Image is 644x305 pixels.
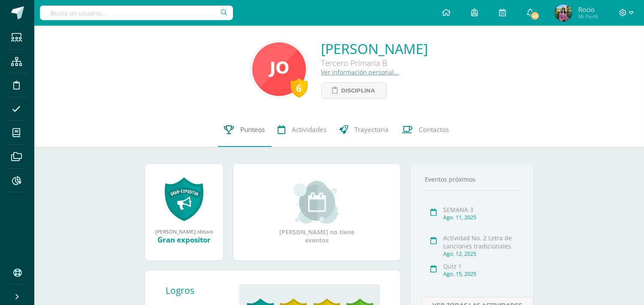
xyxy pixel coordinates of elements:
div: 6 [290,78,308,98]
div: [PERSON_NAME] no tiene eventos [274,181,360,244]
a: Trayectoria [333,113,396,147]
span: Actividades [292,125,327,134]
div: Tercero Primaria B [321,58,428,68]
img: event_small.png [293,181,340,224]
div: [PERSON_NAME] obtuvo [154,228,215,235]
a: Actividades [272,113,333,147]
a: [PERSON_NAME] [321,39,428,58]
div: Ago. 12, 2025 [443,250,520,257]
input: Busca un usuario... [40,6,233,20]
div: Ago. 11, 2025 [443,214,520,221]
div: Quiz 1 [443,262,520,270]
span: Rocio [578,5,598,14]
div: Gran expositor [154,235,215,245]
a: Ver información personal... [321,68,399,76]
div: SEMANA 3 [443,206,520,214]
span: 45 [530,11,540,21]
a: Punteos [218,113,272,147]
span: Contactos [419,125,449,134]
span: Disciplina [342,83,375,99]
div: Actividad No. 2 Letra de canciones tradicionales. [443,234,520,250]
div: Eventos próximos [421,175,523,183]
span: Punteos [241,125,265,134]
img: ed5d616ba0f764b5d7c97a1e5ffb2c75.png [555,4,572,21]
div: Ago. 15, 2025 [443,270,520,278]
span: Trayectoria [355,125,389,134]
a: Disciplina [321,82,387,99]
div: Logros [166,284,233,296]
a: Contactos [396,113,456,147]
span: Mi Perfil [578,13,598,20]
img: 22663bf4bb22f70ca236a94742a90ff2.png [252,42,306,96]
